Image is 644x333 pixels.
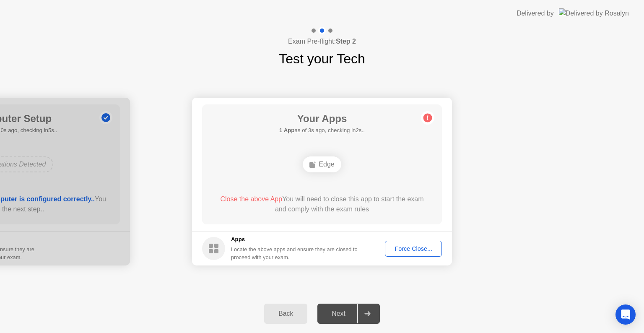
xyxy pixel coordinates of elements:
span: Close the above App [220,195,282,203]
div: Edge [303,156,341,172]
h5: Apps [231,235,358,244]
button: Force Close... [385,241,442,257]
h1: Your Apps [279,111,365,126]
div: Next [320,310,357,317]
div: Locate the above apps and ensure they are closed to proceed with your exam. [231,245,358,261]
div: You will need to close this app to start the exam and comply with the exam rules [214,194,430,214]
img: Delivered by Rosalyn [559,8,629,18]
div: Open Intercom Messenger [615,304,636,325]
h1: Test your Tech [279,49,365,69]
h5: as of 3s ago, checking in2s.. [279,126,365,135]
div: Force Close... [388,245,439,252]
button: Back [264,304,307,324]
button: Next [317,304,380,324]
div: Back [267,310,305,317]
h4: Exam Pre-flight: [288,36,356,47]
b: 1 App [279,127,294,133]
b: Step 2 [336,38,356,45]
div: Delivered by [517,8,554,18]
